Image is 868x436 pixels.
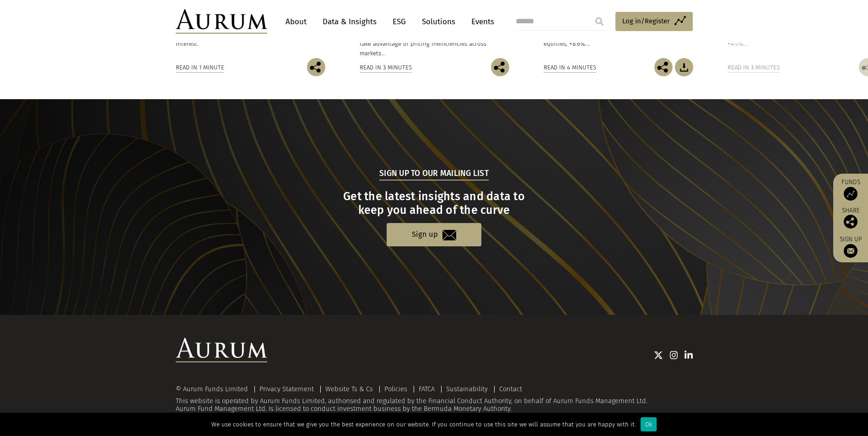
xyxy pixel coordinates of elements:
a: Sustainability [446,385,488,393]
a: Data & Insights [318,13,381,30]
img: Access Funds [844,187,857,201]
a: Privacy Statement [259,385,314,393]
img: Linkedin icon [685,351,693,360]
img: Share this post [844,215,857,229]
h3: Get the latest insights and data to keep you ahead of the curve [177,190,691,217]
div: Read in 4 minutes [544,63,596,73]
img: Share this post [491,58,509,76]
img: Sign up to our newsletter [844,244,857,258]
a: Solutions [417,13,460,30]
a: Funds [838,178,863,201]
a: Events [467,13,494,30]
img: Twitter icon [654,351,663,360]
div: © Aurum Funds Limited [176,386,253,393]
img: Share this post [654,58,673,76]
a: Log in/Register [615,12,693,31]
a: About [281,13,311,30]
img: Download Article [675,58,693,76]
div: Read in 1 minute [176,63,224,73]
a: Contact [499,385,522,393]
a: ESG [388,13,410,30]
a: Policies [384,385,407,393]
a: Sign up [387,223,481,246]
div: Ok [641,417,657,431]
img: Instagram icon [670,351,678,360]
a: Website Ts & Cs [325,385,373,393]
div: Read in 3 minutes [360,63,412,73]
img: Aurum Logo [176,338,267,362]
img: Share this post [307,58,325,76]
a: Sign up [838,235,863,258]
div: This website is operated by Aurum Funds Limited, authorised and regulated by the Financial Conduc... [176,385,693,413]
a: FATCA [419,385,435,393]
div: Share [838,207,863,229]
img: Aurum [176,9,267,34]
span: Log in/Register [622,16,670,27]
h5: Sign up to our mailing list [379,168,489,181]
input: Submit [590,12,609,31]
div: Read in 3 minutes [728,63,780,73]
